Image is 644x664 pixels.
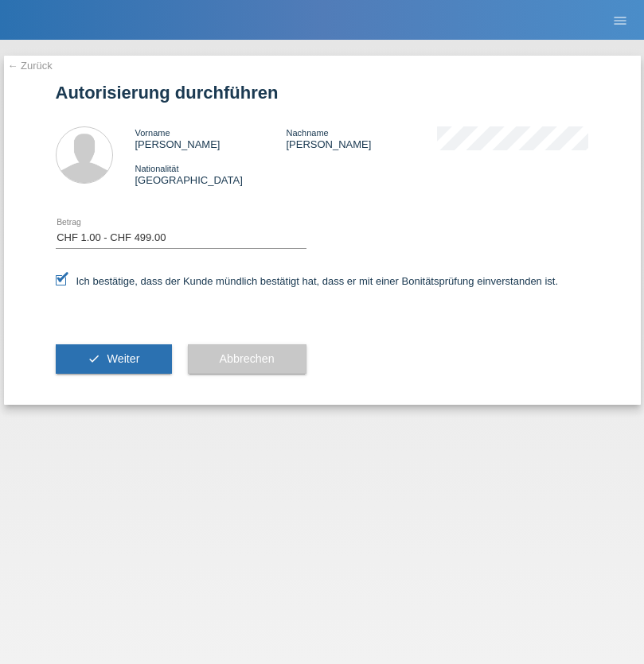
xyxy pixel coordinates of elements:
[56,344,172,375] button: check Weiter
[612,13,628,29] i: menu
[135,162,287,186] div: [GEOGRAPHIC_DATA]
[88,352,100,365] i: check
[135,128,170,138] span: Vorname
[220,352,275,365] span: Abbrechen
[188,344,306,375] button: Abbrechen
[135,164,179,173] span: Nationalität
[56,83,589,103] h1: Autorisierung durchführen
[56,275,559,287] label: Ich bestätige, dass der Kunde mündlich bestätigt hat, dass er mit einer Bonitätsprüfung einversta...
[8,60,53,72] a: ← Zurück
[286,128,328,138] span: Nachname
[604,15,636,25] a: menu
[135,126,287,150] div: [PERSON_NAME]
[107,352,139,365] span: Weiter
[286,126,437,150] div: [PERSON_NAME]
